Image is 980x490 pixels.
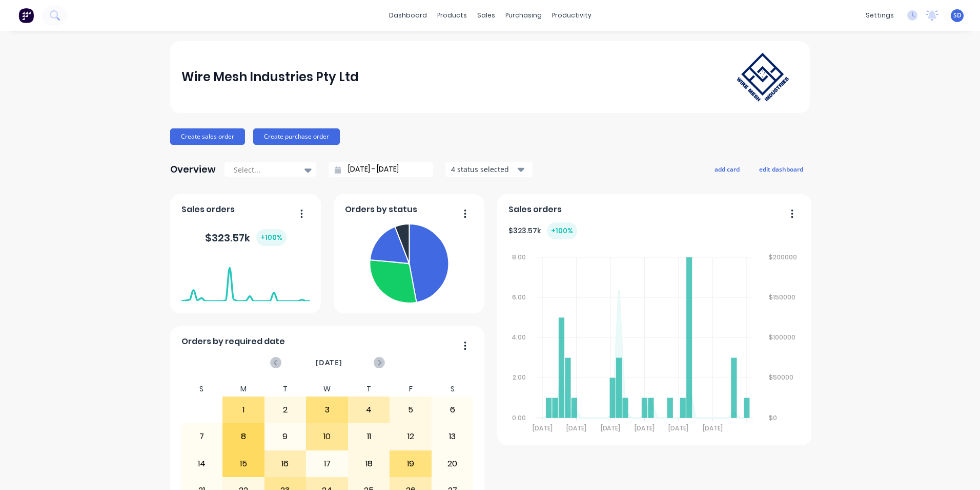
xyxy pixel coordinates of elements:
[349,424,390,449] div: 11
[349,397,390,423] div: 4
[384,8,432,23] a: dashboard
[547,222,577,239] div: + 100 %
[264,382,307,397] div: T
[170,128,245,145] button: Create sales order
[253,128,340,145] button: Create purchase order
[307,424,348,449] div: 10
[307,397,348,423] div: 3
[451,164,516,175] div: 4 status selected
[345,203,417,216] span: Orders by status
[508,203,562,216] span: Sales orders
[181,424,222,449] div: 7
[265,397,306,423] div: 2
[513,373,526,382] tspan: 2.00
[668,424,688,432] tspan: [DATE]
[953,11,962,20] span: SD
[547,8,597,23] div: productivity
[432,424,473,449] div: 13
[181,382,223,397] div: S
[181,67,359,87] div: Wire Mesh Industries Pty Ltd
[205,229,287,246] div: $ 323.57k
[512,413,526,422] tspan: 0.00
[566,424,586,432] tspan: [DATE]
[390,451,431,477] div: 19
[769,413,777,422] tspan: $0
[170,159,216,180] div: Overview
[223,451,264,477] div: 15
[472,8,500,23] div: sales
[703,424,723,432] tspan: [DATE]
[348,382,390,397] div: T
[532,424,552,432] tspan: [DATE]
[432,8,472,23] div: products
[512,293,526,301] tspan: 6.00
[223,424,264,449] div: 8
[181,203,235,216] span: Sales orders
[432,382,474,397] div: S
[512,253,526,261] tspan: 8.00
[390,382,432,397] div: F
[390,424,431,449] div: 12
[769,333,795,342] tspan: $100000
[861,8,899,23] div: settings
[769,373,793,382] tspan: $50000
[769,293,795,301] tspan: $150000
[181,451,222,477] div: 14
[316,357,342,368] span: [DATE]
[508,222,577,239] div: $ 323.57k
[727,43,799,111] img: Wire Mesh Industries Pty Ltd
[222,382,264,397] div: M
[349,451,390,477] div: 18
[265,451,306,477] div: 16
[265,424,306,449] div: 9
[390,397,431,423] div: 5
[635,424,655,432] tspan: [DATE]
[500,8,547,23] div: purchasing
[600,424,620,432] tspan: [DATE]
[18,8,34,23] img: Factory
[445,162,533,177] button: 4 status selected
[769,253,797,261] tspan: $200000
[223,397,264,423] div: 1
[708,162,746,176] button: add card
[752,162,810,176] button: edit dashboard
[432,451,473,477] div: 20
[307,451,348,477] div: 17
[432,397,473,423] div: 6
[306,382,348,397] div: W
[256,229,287,246] div: + 100 %
[512,333,526,342] tspan: 4.00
